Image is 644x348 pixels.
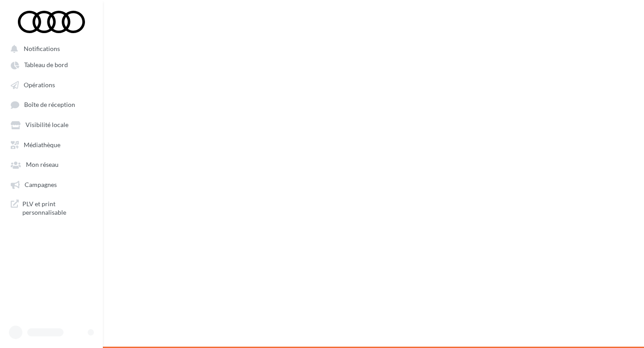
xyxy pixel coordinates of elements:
a: Tableau de bord [5,56,97,72]
a: Boîte de réception [5,96,97,113]
span: PLV et print personnalisable [22,199,92,217]
span: Boîte de réception [24,101,75,109]
span: Médiathèque [24,141,60,149]
a: Campagnes [5,176,97,192]
span: Campagnes [25,181,57,188]
span: Notifications [24,45,60,52]
span: Opérations [24,81,55,89]
a: PLV et print personnalisable [5,196,97,221]
a: Opérations [5,76,97,93]
span: Tableau de bord [24,61,68,69]
a: Mon réseau [5,156,97,172]
a: Visibilité locale [5,116,97,132]
span: Visibilité locale [25,121,68,129]
span: Mon réseau [26,161,59,169]
a: Médiathèque [5,136,97,153]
